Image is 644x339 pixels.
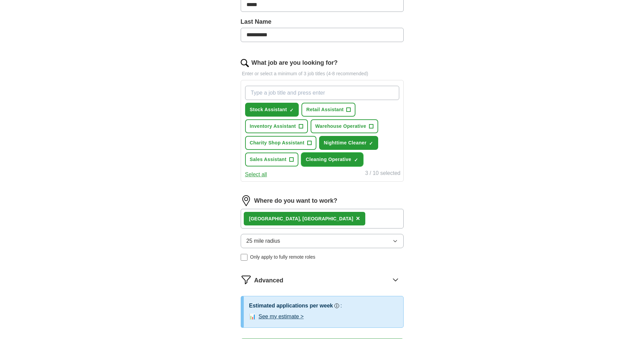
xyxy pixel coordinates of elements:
label: What job are you looking for? [252,58,338,67]
img: location.png [241,195,252,206]
button: Warehouse Operative [311,119,378,133]
button: Stock Assistant✓ [245,103,299,117]
span: 📊 [249,313,256,321]
button: × [356,214,360,224]
span: Advanced [254,276,283,285]
img: filter [241,274,252,285]
span: Warehouse Operative [315,123,366,130]
p: Enter or select a minimum of 3 job titles (4-8 recommended) [241,70,404,77]
span: Stock Assistant [250,106,287,113]
button: Select all [245,171,267,179]
button: Charity Shop Assistant [245,136,316,150]
span: Nighttime Cleaner [324,139,367,146]
button: Inventory Assistant [245,119,308,133]
button: See my estimate > [259,313,304,321]
span: ✓ [369,141,373,146]
button: Retail Assistant [301,103,355,117]
button: Nighttime Cleaner✓ [319,136,379,150]
h3: Estimated applications per week [249,302,333,310]
button: Sales Assistant [245,153,298,166]
span: Retail Assistant [306,106,344,113]
span: Charity Shop Assistant [250,139,305,146]
label: Last Name [241,17,404,26]
span: Inventory Assistant [250,123,296,130]
button: 25 mile radius [241,234,404,248]
span: Only apply to fully remote roles [250,254,315,261]
span: Sales Assistant [250,156,287,163]
button: Cleaning Operative✓ [301,153,363,166]
div: [GEOGRAPHIC_DATA], [GEOGRAPHIC_DATA] [249,215,353,222]
input: Type a job title and press enter [245,86,399,100]
span: ✓ [354,157,358,163]
span: Cleaning Operative [306,156,351,163]
img: search.png [241,59,249,67]
span: ✓ [290,107,294,113]
h3: : [341,302,342,310]
span: × [356,215,360,222]
div: 3 / 10 selected [365,169,400,179]
span: 25 mile radius [246,237,280,245]
label: Where do you want to work? [254,196,337,205]
input: Only apply to fully remote roles [241,254,247,261]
